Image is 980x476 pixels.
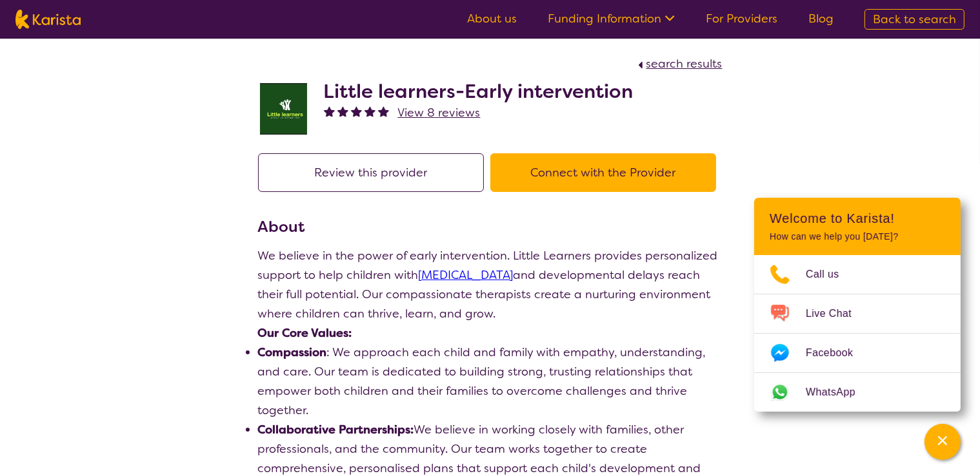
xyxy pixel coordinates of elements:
li: : We approach each child and family with empathy, understanding, and care. Our team is dedicated ... [258,343,723,420]
img: fullstar [378,106,389,117]
a: Review this provider [258,165,490,180]
span: Facebook [806,343,868,363]
ul: Choose channel [754,255,961,412]
span: Back to search [873,12,956,27]
a: For Providers [706,11,777,26]
img: fullstar [351,106,362,117]
button: Review this provider [258,153,484,192]
h3: About [258,215,723,238]
img: fullstar [324,106,335,117]
button: Connect with the Provider [490,153,716,192]
h2: Welcome to Karista! [770,211,945,226]
strong: Collaborative Partnerships: [258,422,414,437]
a: search results [635,56,723,71]
a: Blog [808,11,834,26]
span: search results [646,56,723,71]
img: fullstar [337,106,348,117]
a: View 8 reviews [398,103,481,122]
img: f55hkdaos5cvjyfbzwno.jpg [258,83,310,135]
a: Connect with the Provider [490,165,723,180]
h2: Little learners-Early intervention [324,80,634,103]
span: View 8 reviews [398,105,481,120]
span: WhatsApp [806,383,871,402]
img: Karista logo [15,10,81,29]
span: Call us [806,265,855,284]
a: Funding Information [548,11,675,26]
a: About us [467,11,517,26]
div: Channel Menu [754,198,961,412]
strong: Our Core Values: [258,325,352,341]
a: [MEDICAL_DATA] [419,267,514,283]
strong: Compassion [258,345,327,360]
span: Live Chat [806,304,867,323]
img: fullstar [365,106,375,117]
a: Web link opens in a new tab. [754,373,961,412]
button: Channel Menu [925,424,961,460]
a: Back to search [865,9,965,30]
p: How can we help you [DATE]? [770,231,945,242]
p: We believe in the power of early intervention. Little Learners provides personalized support to h... [258,246,723,323]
